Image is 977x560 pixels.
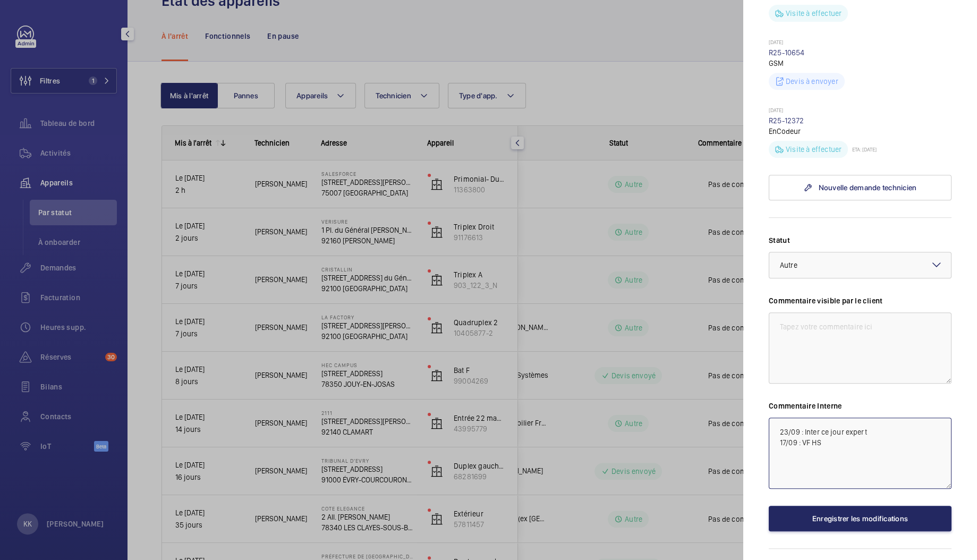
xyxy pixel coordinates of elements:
label: Statut [769,235,951,245]
p: Devis à envoyer [786,76,838,87]
a: R25-12372 [769,116,804,125]
a: R25-10654 [769,48,805,57]
button: Enregistrer les modifications [769,506,951,531]
p: ETA: [DATE] [848,146,877,152]
p: EnCodeur [769,126,951,137]
label: Commentaire Interne [769,401,951,411]
a: Nouvelle demande technicien [769,175,951,200]
p: Visite à effectuer [786,8,842,19]
label: Commentaire visible par le client [769,295,951,306]
p: [DATE] [769,39,951,47]
p: Visite à effectuer [786,144,842,155]
p: [DATE] [769,107,951,115]
span: Autre [780,261,797,269]
p: GSM [769,58,951,69]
